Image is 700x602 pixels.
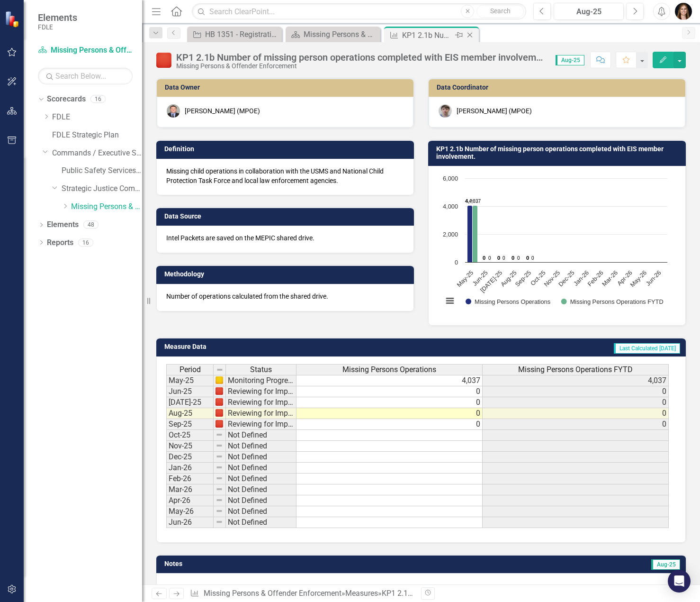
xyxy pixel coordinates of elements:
img: Reviewing for Improvement [156,53,171,68]
img: 8DAGhfEEPCf229AAAAAElFTkSuQmCC [215,496,223,504]
text: 0 [483,255,485,261]
td: 0 [483,386,669,397]
td: Reviewing for Improvement [226,386,296,397]
td: Not Defined [226,452,296,463]
td: Nov-25 [166,441,214,452]
td: Not Defined [226,506,296,517]
div: 16 [90,95,106,103]
text: Jun-25 [471,269,489,287]
td: 0 [483,408,669,419]
text: 2,000 [443,231,458,238]
a: Reports [47,237,73,248]
p: Intel Packets are saved on the MEPIC shared drive. [166,233,404,243]
img: DxoheXUOvkpYAAAAAElFTkSuQmCC [215,420,223,428]
a: Scorecards [47,94,86,105]
small: FDLE [38,23,77,31]
div: Chart. Highcharts interactive chart. [438,173,676,316]
text: 4,037 [465,198,478,204]
text: 0 [517,255,520,261]
td: Not Defined [226,484,296,495]
a: Public Safety Services Command [62,165,142,176]
text: Jan-26 [572,269,590,287]
h3: Methodology [164,271,409,278]
img: Grace Walker [439,104,452,118]
td: Monitoring Progress [226,375,296,386]
span: Aug-25 [651,559,680,570]
text: May-25 [455,269,475,289]
text: 0 [497,255,500,261]
a: FDLE Strategic Plan [52,130,142,141]
td: Jun-25 [166,386,214,397]
img: 8DAGhfEEPCf229AAAAAElFTkSuQmCC [215,474,223,482]
text: Mar-26 [601,269,619,288]
td: 4,037 [483,375,669,386]
td: 0 [296,419,483,430]
h3: Notes [164,560,359,567]
text: [DATE]-25 [479,269,503,294]
text: 0 [512,255,514,261]
td: 0 [483,397,669,408]
img: 8DAGhfEEPCf229AAAAAElFTkSuQmCC [216,366,224,374]
div: 48 [83,221,99,229]
input: Search Below... [38,68,133,84]
img: DxoheXUOvkpYAAAAAElFTkSuQmCC [215,409,223,417]
a: Commands / Executive Support Branch [52,148,142,159]
h3: Data Owner [165,84,409,91]
div: » » [190,588,414,599]
h3: KP1 2.1b Number of missing person operations completed with EIS member involvement. [436,146,681,160]
span: Period [179,365,201,374]
img: 8DAGhfEEPCf229AAAAAElFTkSuQmCC [215,485,223,493]
button: View chart menu, Chart [443,294,457,308]
div: [PERSON_NAME] (MPOE) [457,106,532,116]
button: Show Missing Persons Operations [466,298,551,305]
text: 0 [503,255,505,261]
img: 8DAGhfEEPCf229AAAAAElFTkSuQmCC [215,453,223,460]
td: Oct-25 [166,430,214,441]
text: Jun-26 [644,269,662,287]
td: Not Defined [226,463,296,474]
td: Reviewing for Improvement [226,419,296,430]
a: Elements [47,219,79,230]
span: Missing Persons Operations FYTD [518,365,633,374]
td: Not Defined [226,430,296,441]
td: Apr-26 [166,495,214,506]
span: Last Calculated [DATE] [614,343,680,354]
a: Measures [345,589,378,598]
button: Aug-25 [554,3,624,20]
td: 0 [296,386,483,397]
text: 0 [455,259,458,266]
a: Missing Persons & Offender Enforcement [71,201,142,212]
div: Missing Persons & Offender Enforcement Landing Page [304,28,378,40]
text: 4,037 [469,199,481,204]
td: Jan-26 [166,463,214,474]
img: 8DAGhfEEPCf229AAAAAElFTkSuQmCC [215,464,223,471]
a: HB 1351 - Registration of Sexual Predators and Sexual Offenders [189,28,279,40]
div: Aug-25 [557,6,620,18]
h3: Definition [164,146,409,153]
img: Jeffrey Watson [167,104,180,118]
img: ClearPoint Strategy [5,11,21,27]
img: Heather Faulkner [675,3,692,20]
td: Not Defined [226,474,296,484]
div: Open Intercom Messenger [668,570,691,593]
button: Search [476,5,524,18]
div: Missing Persons & Offender Enforcement [176,63,546,70]
text: Feb-26 [586,269,604,288]
text: 0 [488,255,491,261]
text: Oct-25 [529,269,547,287]
span: Elements [38,12,77,23]
a: Strategic Justice Command [62,183,142,194]
span: Search [490,7,511,15]
span: Aug-25 [556,55,584,65]
button: Show Missing Persons Operations FYTD [561,298,664,305]
td: Not Defined [226,495,296,506]
td: Reviewing for Improvement [226,397,296,408]
svg: Interactive chart [438,173,672,316]
td: May-26 [166,506,214,517]
img: 8DAGhfEEPCf229AAAAAElFTkSuQmCC [215,431,223,438]
img: 8DAGhfEEPCf229AAAAAElFTkSuQmCC [215,507,223,515]
td: Dec-25 [166,452,214,463]
td: Jun-26 [166,517,214,528]
td: 0 [296,408,483,419]
h3: Data Coordinator [437,84,681,91]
